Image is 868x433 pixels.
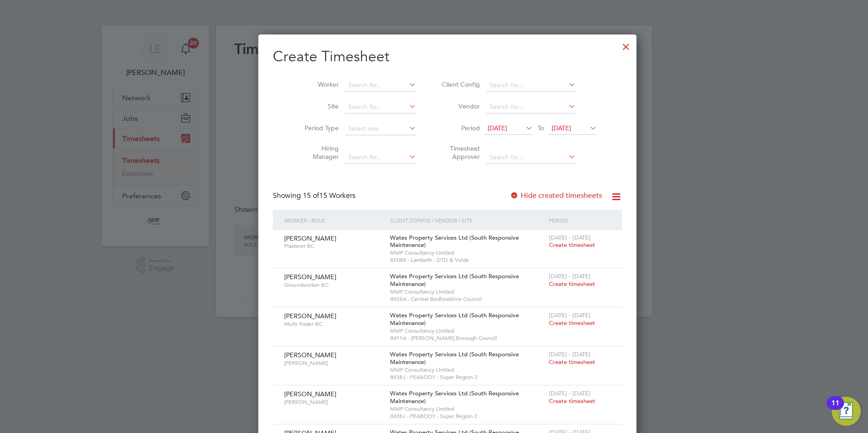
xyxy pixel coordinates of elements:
[390,413,544,420] span: IM38J - PEABODY - Super Region 2
[390,350,519,366] span: Wates Property Services Ltd (South Responsive Maintenance)
[832,397,861,426] button: Open Resource Center, 11 new notifications
[284,234,336,242] span: [PERSON_NAME]
[439,144,480,161] label: Timesheet Approver
[284,242,383,250] span: Plasterer BC
[284,320,383,328] span: Multi-Trader BC
[549,234,591,241] span: [DATE] - [DATE]
[284,273,336,281] span: [PERSON_NAME]
[549,241,595,249] span: Create timesheet
[549,350,591,358] span: [DATE] - [DATE]
[390,389,519,405] span: Wates Property Services Ltd (South Responsive Maintenance)
[549,319,595,327] span: Create timesheet
[486,151,576,164] input: Search for...
[390,234,519,249] span: Wates Property Services Ltd (South Responsive Maintenance)
[488,124,507,132] span: [DATE]
[549,389,591,397] span: [DATE] - [DATE]
[303,191,319,200] span: 15 of
[390,366,544,374] span: MMP Consultancy Limited
[345,79,416,92] input: Search for...
[284,399,383,406] span: [PERSON_NAME]
[535,122,547,134] span: To
[273,191,357,201] div: Showing
[390,327,544,335] span: MMP Consultancy Limited
[284,351,336,359] span: [PERSON_NAME]
[549,280,595,288] span: Create timesheet
[273,47,622,66] h2: Create Timesheet
[439,124,480,132] label: Period
[390,405,544,413] span: MMP Consultancy Limited
[298,102,339,110] label: Site
[388,210,547,231] div: Client Config / Vendor / Site
[390,272,519,288] span: Wates Property Services Ltd (South Responsive Maintenance)
[390,311,519,327] span: Wates Property Services Ltd (South Responsive Maintenance)
[284,359,383,367] span: [PERSON_NAME]
[390,249,544,256] span: MMP Consultancy Limited
[549,311,591,319] span: [DATE] - [DATE]
[549,272,591,280] span: [DATE] - [DATE]
[298,124,339,132] label: Period Type
[390,295,544,303] span: IM25A - Central Bedfordshire Council
[298,80,339,89] label: Worker
[390,256,544,264] span: XF088 - Lambeth - DTD & Voids
[439,80,480,89] label: Client Config
[486,79,576,92] input: Search for...
[282,210,388,231] div: Worker / Role
[831,403,839,415] div: 11
[390,288,544,295] span: MMP Consultancy Limited
[549,397,595,405] span: Create timesheet
[284,390,336,398] span: [PERSON_NAME]
[510,191,602,200] label: Hide created timesheets
[298,144,339,161] label: Hiring Manager
[547,210,613,231] div: Period
[439,102,480,110] label: Vendor
[549,358,595,366] span: Create timesheet
[284,312,336,320] span: [PERSON_NAME]
[486,101,576,113] input: Search for...
[345,151,416,164] input: Search for...
[284,281,383,289] span: Groundworker BC
[345,101,416,113] input: Search for...
[390,374,544,381] span: IM38J - PEABODY - Super Region 2
[303,191,355,200] span: 15 Workers
[390,335,544,342] span: IM11A - [PERSON_NAME] Borough Council
[552,124,571,132] span: [DATE]
[345,123,416,135] input: Select one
